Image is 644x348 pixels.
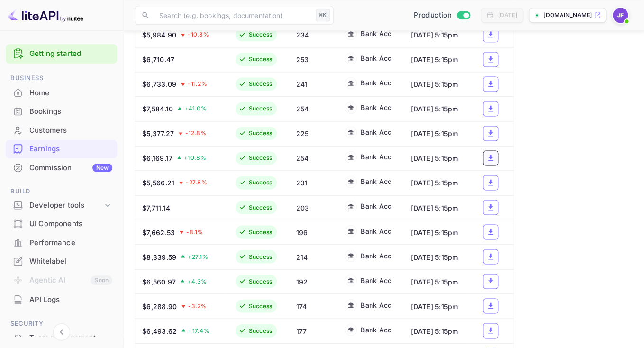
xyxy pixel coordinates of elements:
div: 254 [296,153,329,163]
div: 177 [296,326,329,336]
div: [DATE] 5:15pm [411,227,462,237]
div: [DATE] 5:15pm [411,30,462,40]
div: 203 [296,202,329,212]
div: Developer tools [6,197,117,214]
div: Success [248,326,272,335]
div: Bank Acc [361,226,391,236]
span: Security [6,319,117,329]
div: $7,662.53 [142,227,175,237]
div: Bank Acc [361,28,391,38]
div: $5,377.27 [142,128,174,138]
div: Success [248,252,272,261]
div: [DATE] 5:15pm [411,252,462,262]
div: 254 [296,104,329,114]
div: 231 [296,178,329,188]
div: Bank Acc [361,250,391,260]
div: Bank Acc [361,324,391,334]
div: Bank Acc [361,201,391,211]
span: + 27.1 % [188,252,208,261]
div: [DATE] 5:15pm [411,202,462,212]
div: 214 [296,252,329,262]
div: $6,493.62 [142,326,177,336]
div: [DATE] 5:15pm [411,128,462,138]
span: -11.2 % [188,80,207,88]
div: Bookings [29,106,112,117]
span: + 41.0 % [184,104,207,113]
div: Bank Acc [361,275,391,285]
div: Success [248,104,272,113]
a: Home [6,84,117,101]
div: $6,710.47 [142,55,174,64]
div: $6,560.97 [142,276,176,286]
div: Customers [6,121,117,140]
div: $5,984.90 [142,30,176,40]
div: Bank Acc [361,176,391,186]
div: UI Components [6,215,117,233]
div: Whitelabel [6,252,117,271]
div: $8,339.59 [142,252,176,262]
div: Commission [29,163,112,174]
div: $6,733.09 [142,79,176,89]
div: Success [248,277,272,285]
div: Bank Acc [361,152,391,162]
span: Business [6,73,117,83]
div: Performance [29,238,112,248]
div: 225 [296,128,329,138]
div: New [92,164,112,172]
div: Bank Acc [361,78,391,88]
a: API Logs [6,291,117,308]
div: [DATE] 5:15pm [411,326,462,336]
a: Earnings [6,140,117,157]
div: Success [248,80,272,88]
button: Collapse navigation [53,323,70,340]
a: Customers [6,121,117,139]
div: 174 [296,301,329,311]
img: Jenny Frimer [613,8,628,23]
div: Home [6,84,117,102]
div: ⌘K [316,9,330,21]
div: Success [248,129,272,137]
div: [DATE] 5:15pm [411,178,462,188]
div: [DATE] 5:15pm [411,276,462,286]
span: Build [6,186,117,197]
div: Switch to Sandbox mode [410,10,474,21]
div: [DATE] 5:15pm [411,104,462,114]
span: + 10.8 % [184,154,206,162]
div: [DATE] 5:15pm [411,55,462,64]
a: Whitelabel [6,252,117,270]
div: Getting started [6,44,117,64]
a: CommissionNew [6,159,117,176]
div: Bank Acc [361,102,391,112]
span: -3.2 % [188,302,206,310]
div: Success [248,178,272,187]
div: 192 [296,276,329,286]
div: Success [248,30,272,39]
div: UI Components [29,219,112,229]
div: Customers [29,125,112,136]
img: LiteAPI logo [8,8,83,23]
div: [DATE] 5:15pm [411,301,462,311]
div: Earnings [29,144,112,155]
div: Developer tools [29,200,103,211]
div: Performance [6,234,117,252]
div: Home [29,88,112,99]
span: -10.8 % [188,30,209,39]
span: + 4.3 % [187,277,207,285]
div: Bank Acc [361,127,391,137]
div: Success [248,228,272,236]
div: $5,566.21 [142,178,174,188]
div: CommissionNew [6,159,117,177]
div: $7,584.10 [142,104,173,114]
a: Team management [6,329,117,347]
div: API Logs [29,294,112,305]
div: $6,288.90 [142,301,177,311]
div: [DATE] 5:15pm [411,153,462,163]
div: [DATE] [498,11,517,19]
input: Search (e.g. bookings, documentation) [154,6,312,25]
div: 241 [296,79,329,89]
a: Getting started [29,48,112,59]
div: Success [248,203,272,211]
div: 253 [296,55,329,64]
div: Success [248,154,272,162]
div: $7,711.14 [142,202,170,212]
